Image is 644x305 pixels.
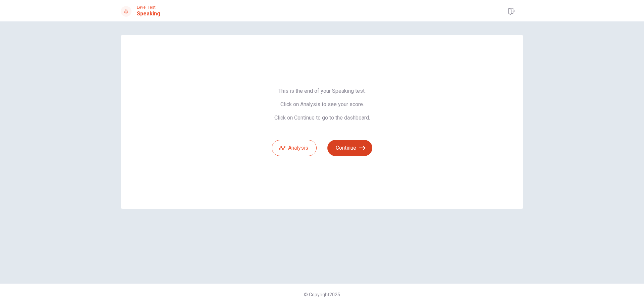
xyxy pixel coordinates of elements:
[304,292,340,297] span: © Copyright 2025
[137,10,160,18] h1: Speaking
[327,140,372,156] button: Continue
[272,88,372,121] span: This is the end of your Speaking test. Click on Analysis to see your score. Click on Continue to ...
[272,140,317,156] button: Analysis
[137,5,160,10] span: Level Test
